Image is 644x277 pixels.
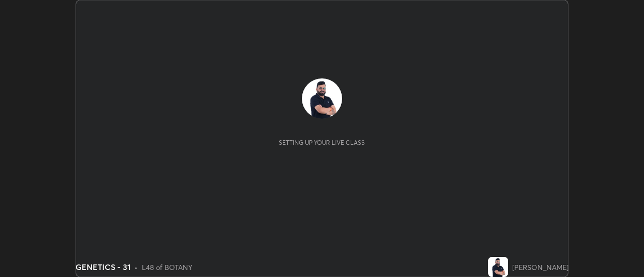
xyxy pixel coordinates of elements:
[488,257,508,277] img: d98aa69fbffa4e468a8ec30e0ca3030a.jpg
[75,261,130,273] div: GENETICS - 31
[512,262,569,272] div: [PERSON_NAME]
[279,139,365,146] div: Setting up your live class
[134,262,138,272] div: •
[302,78,342,119] img: d98aa69fbffa4e468a8ec30e0ca3030a.jpg
[142,262,192,272] div: L48 of BOTANY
